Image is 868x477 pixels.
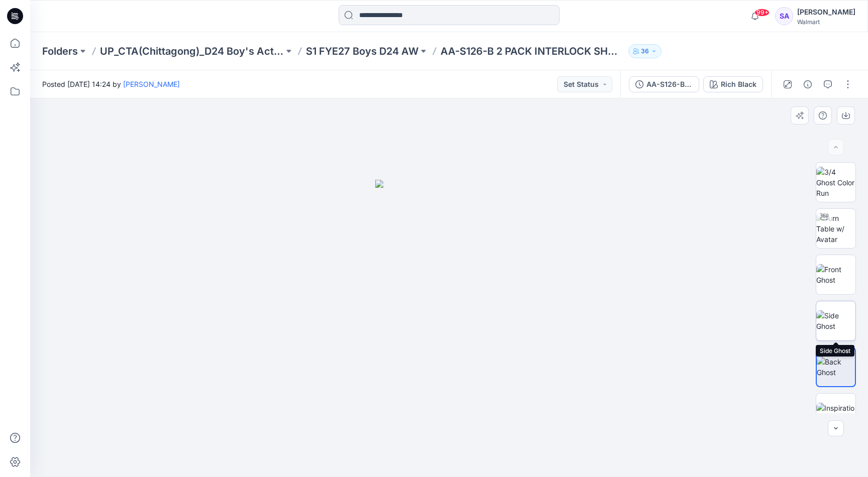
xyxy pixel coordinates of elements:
img: Back Ghost [817,356,855,378]
button: Rich Black [703,76,763,92]
div: AA-S126-B 2 PACK INTERLOCK SHORT [646,79,693,90]
span: 99+ [754,9,770,17]
img: eyJhbGciOiJIUzI1NiIsImtpZCI6IjAiLCJzbHQiOiJzZXMiLCJ0eXAiOiJKV1QifQ.eyJkYXRhIjp7InR5cGUiOiJzdG9yYW... [375,180,523,477]
a: UP_CTA(Chittagong)_D24 Boy's Active [100,44,284,58]
a: S1 FYE27 Boys D24 AW [306,44,418,58]
img: 3/4 Ghost Color Run [816,167,855,198]
img: Front Ghost [816,264,855,285]
button: AA-S126-B 2 PACK INTERLOCK SHORT [629,76,699,92]
p: AA-S126-B 2 PACK INTERLOCK SHORT [441,44,624,58]
div: Walmart [797,18,855,26]
button: 36 [628,44,662,58]
img: Inspiration Image [816,403,855,424]
span: Posted [DATE] 14:24 by [42,79,180,89]
div: SA [775,7,793,25]
div: [PERSON_NAME] [797,6,855,18]
a: [PERSON_NAME] [123,80,180,88]
img: Turn Table w/ Avatar [816,213,855,245]
a: Folders [42,44,78,58]
div: Rich Black [721,79,756,90]
button: Details [800,76,816,92]
img: Side Ghost [816,310,855,331]
p: 36 [641,46,649,57]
